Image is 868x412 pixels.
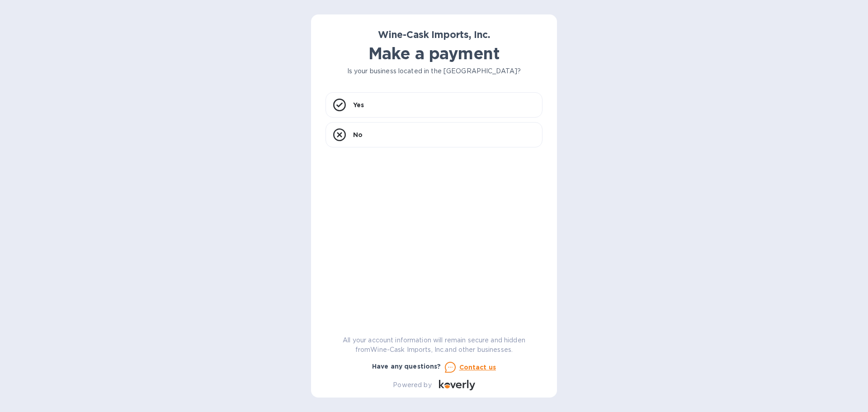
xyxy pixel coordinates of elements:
p: No [353,130,363,139]
p: Powered by [393,380,431,390]
p: All your account information will remain secure and hidden from Wine-Cask Imports, Inc. and other... [325,336,542,355]
b: Have any questions? [372,363,441,370]
h1: Make a payment [325,44,542,63]
b: Wine-Cask Imports, Inc. [378,29,490,40]
p: Yes [353,100,364,109]
u: Contact us [459,364,496,371]
p: Is your business located in the [GEOGRAPHIC_DATA]? [325,66,542,76]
